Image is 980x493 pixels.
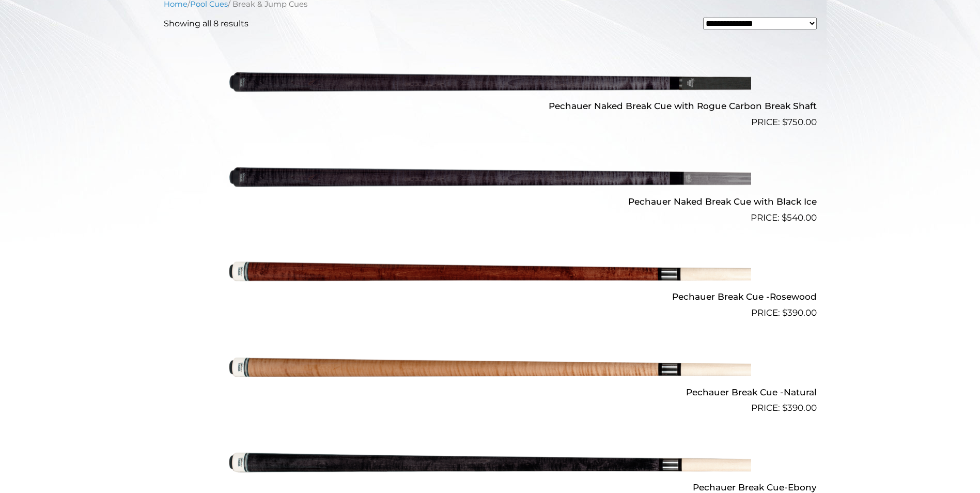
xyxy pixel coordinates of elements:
[782,403,817,413] bdi: 390.00
[229,229,751,316] img: Pechauer Break Cue -Rosewood
[164,287,817,306] h2: Pechauer Break Cue -Rosewood
[164,97,817,116] h2: Pechauer Naked Break Cue with Rogue Carbon Break Shaft
[164,382,817,402] h2: Pechauer Break Cue -Natural
[164,229,817,320] a: Pechauer Break Cue -Rosewood $390.00
[164,324,817,415] a: Pechauer Break Cue -Natural $390.00
[164,18,248,30] p: Showing all 8 results
[164,133,817,224] a: Pechauer Naked Break Cue with Black Ice $540.00
[229,324,751,411] img: Pechauer Break Cue -Natural
[164,38,817,129] a: Pechauer Naked Break Cue with Rogue Carbon Break Shaft $750.00
[782,403,787,413] span: $
[703,18,817,29] select: Shop order
[782,307,787,318] span: $
[229,38,751,125] img: Pechauer Naked Break Cue with Rogue Carbon Break Shaft
[782,212,817,223] bdi: 540.00
[782,212,787,223] span: $
[164,192,817,211] h2: Pechauer Naked Break Cue with Black Ice
[782,307,817,318] bdi: 390.00
[782,117,787,127] span: $
[782,117,817,127] bdi: 750.00
[229,133,751,220] img: Pechauer Naked Break Cue with Black Ice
